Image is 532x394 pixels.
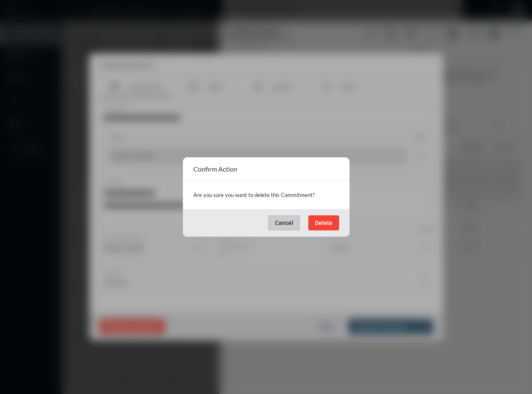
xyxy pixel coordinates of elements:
[315,220,332,226] span: Delete
[193,165,237,173] h2: Confirm Action
[308,215,339,230] button: Delete
[193,189,339,201] p: Are you sure you want to delete this Commitment?
[275,220,293,226] span: Cancel
[268,215,300,230] button: Cancel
